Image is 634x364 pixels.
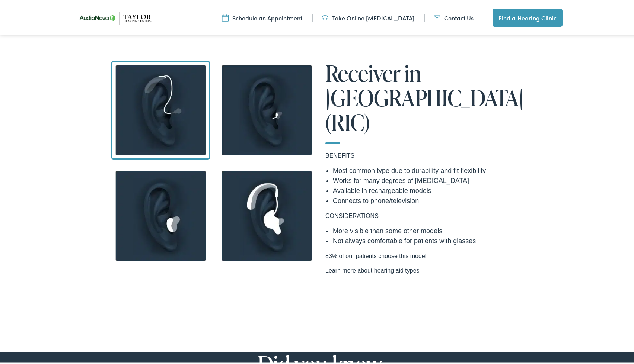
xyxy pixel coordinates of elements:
li: Most common type due to durability and fit flexibility [333,164,526,174]
img: utility icon [434,12,440,20]
img: utility icon [222,12,229,20]
a: Schedule an Appointment [222,12,302,20]
p: CONSIDERATIONS [325,210,526,219]
li: Works for many degrees of [MEDICAL_DATA] [333,174,526,184]
p: BENEFITS [325,150,526,159]
a: Find a Hearing Clinic [493,7,563,25]
li: Not always comfortable for patients with glasses [333,235,526,245]
li: Connects to phone/television [333,194,526,204]
a: Take Online [MEDICAL_DATA] [322,12,414,20]
p: 83% of our patients choose this model [325,250,526,274]
li: More visible than some other models [333,225,526,235]
li: Available in rechargeable models [333,184,526,194]
h1: Receiver in [GEOGRAPHIC_DATA] (RIC) [325,59,526,142]
a: Learn more about hearing aid types [325,265,526,274]
a: Contact Us [434,12,474,20]
img: utility icon [322,12,328,20]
